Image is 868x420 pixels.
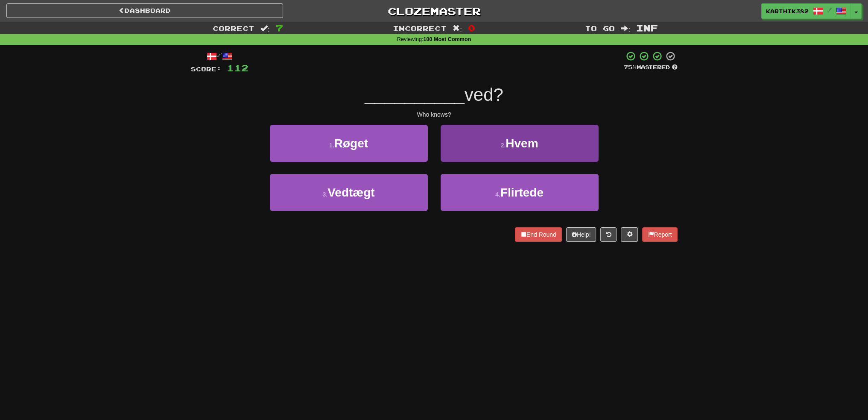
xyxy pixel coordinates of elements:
button: 1.Røget [270,125,428,162]
span: / [827,7,832,13]
span: Hvem [506,137,538,150]
a: karthik382 / [761,3,851,19]
button: 4.Flirtede [441,174,599,211]
span: 112 [227,62,248,73]
button: Report [642,227,677,242]
button: 2.Hvem [441,125,599,162]
button: End Round [515,227,562,242]
button: Help! [566,227,596,242]
span: Correct [213,24,254,32]
span: : [621,25,630,32]
span: ved? [465,85,503,105]
button: 3.Vedtægt [270,174,428,211]
small: 2 . [501,142,506,149]
span: To go [585,24,615,32]
span: Incorrect [393,24,447,32]
span: Inf [636,23,658,33]
span: : [453,25,462,32]
span: Røget [334,137,368,150]
span: : [260,25,270,32]
small: 4 . [495,191,500,198]
div: Who knows? [191,110,678,119]
a: Clozemaster [296,3,573,18]
span: 7 [276,23,283,33]
span: karthik382 [766,7,809,15]
span: Flirtede [500,186,544,199]
div: Mastered [624,64,678,71]
span: 75 % [624,64,637,70]
button: Round history (alt+y) [600,227,617,242]
strong: 100 Most Common [423,36,471,42]
div: / [191,51,248,62]
small: 1 . [329,142,334,149]
span: __________ [365,85,465,105]
span: Score: [191,65,222,73]
span: Vedtægt [327,186,374,199]
a: Dashboard [6,3,283,18]
small: 3 . [322,191,327,198]
span: 0 [468,23,475,33]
